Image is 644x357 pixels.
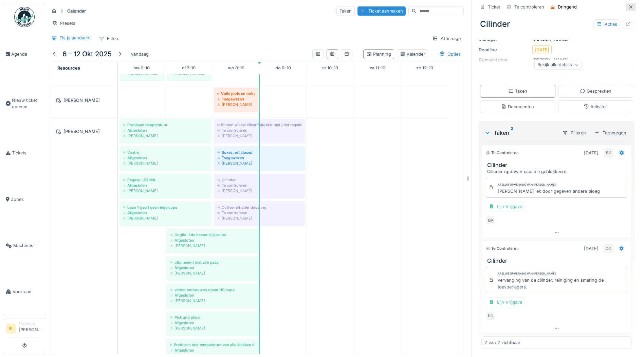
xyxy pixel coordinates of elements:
[170,270,255,276] div: [PERSON_NAME]
[96,34,123,43] div: Filters
[366,51,391,57] div: Planning
[486,215,495,225] div: BV
[559,128,589,138] div: Filteren
[123,215,208,221] div: [PERSON_NAME]
[123,128,208,133] div: Afgesloten
[415,63,435,73] a: 12 oktober 2025
[486,246,519,251] div: Te controleren
[511,129,513,137] sup: 2
[170,298,255,303] div: [PERSON_NAME]
[320,63,340,73] a: 10 oktober 2025
[217,102,255,107] div: [PERSON_NAME]
[592,128,629,137] div: Toevoegen
[217,205,302,210] div: Coffee left after dosering
[170,287,255,293] div: verder ombouwen opem HC cups
[436,49,464,59] div: Opties
[217,150,302,155] div: Boxes not closed
[123,122,208,128] div: Probleem temperatuur
[13,242,43,249] span: Machines
[3,77,46,130] a: Nieuw ticket openen
[170,342,255,347] div: Probleem met temperatuur van alle klokken die zakken
[226,63,246,73] a: 8 oktober 2025
[368,63,387,73] a: 11 oktober 2025
[217,122,302,128] div: Binnen wikkel zilver folie last niet juist regelmatig omgploiit
[123,183,208,188] div: Afgesloten
[217,96,255,102] div: Toegewezen
[479,46,530,53] div: Deadline
[170,260,255,265] div: p&p neemt niet alle pads
[12,150,43,156] span: Tickets
[487,258,629,264] h3: Cilinder
[19,321,43,336] li: [PERSON_NAME]
[429,34,464,43] div: Affichage
[217,155,302,161] div: Toegewezen
[357,6,406,16] div: Ticket aanmaken
[486,150,519,156] div: Te controleren
[336,6,355,16] div: Taken
[484,339,520,346] div: 2 van 2 zichtbaar
[217,161,302,166] div: [PERSON_NAME]
[217,183,302,188] div: Te controleren
[217,177,302,183] div: Cilinder
[123,161,208,166] div: [PERSON_NAME]
[486,202,525,211] div: Lijn Vrijgave
[170,320,255,325] div: Afgesloten
[593,19,620,29] div: Acties
[3,269,46,315] a: Voorraad
[53,127,113,136] div: [PERSON_NAME]
[558,4,577,10] div: Dringend
[170,238,255,243] div: Afgesloten
[123,155,208,161] div: Afgesloten
[508,88,527,94] div: Taken
[274,63,293,73] a: 9 oktober 2025
[132,63,151,73] a: 6 oktober 2025
[534,60,582,70] div: Bekijk alle details
[170,232,255,238] div: Goglio: 2de heater vijsjes los
[3,223,46,269] a: Machines
[604,244,613,253] div: DO
[6,323,16,334] li: IK
[498,271,556,276] div: Afsluit opmerking van [PERSON_NAME]
[49,18,78,28] div: Presets
[14,7,35,27] img: Badge_color-CXgf-gQk.svg
[498,188,600,194] div: [PERSON_NAME] lek door gegeven andere ploeg
[65,8,89,14] strong: Calendar
[580,88,611,94] div: Gesprekken
[217,91,255,96] div: Vuile pads en ook gaan de pads gemakkelijk open
[11,196,43,203] span: Zones
[170,265,255,270] div: Afgesloten
[217,128,302,133] div: Te controleren
[400,51,425,57] div: Kalender
[123,177,208,183] div: Pegaso L53 MA
[62,50,112,58] h5: 6 – 12 okt 2025
[123,205,208,210] div: baan 1 geeft geen lege cups
[217,188,302,193] div: [PERSON_NAME]
[514,4,544,10] div: Te controleren
[170,315,255,320] div: Pick and place
[584,245,599,252] div: [DATE]
[180,63,197,73] a: 7 oktober 2025
[11,51,43,57] span: Agenda
[498,277,624,290] div: vervanging van de cilinder, reiniging en smering de toevoerlagers.
[123,133,208,138] div: [PERSON_NAME]
[12,97,43,110] span: Nieuw ticket openen
[13,288,43,295] span: Voorraad
[584,150,599,156] div: [DATE]
[487,162,629,168] h3: Cilinder
[123,150,208,155] div: Ventiel
[584,104,608,110] div: Activiteit
[123,210,208,215] div: Afgesloten
[53,96,113,105] div: [PERSON_NAME]
[488,4,500,10] div: Ticket
[3,176,46,222] a: Zones
[3,130,46,176] a: Tickets
[477,15,636,33] div: Cilinder
[3,31,46,77] a: Agenda
[170,347,255,353] div: Afgesloten
[123,188,208,193] div: [PERSON_NAME]
[170,293,255,298] div: Afgesloten
[217,215,302,221] div: [PERSON_NAME]
[6,321,43,337] a: IK Technicus[PERSON_NAME]
[59,35,91,41] div: Eis je aandacht
[57,65,80,71] span: Resources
